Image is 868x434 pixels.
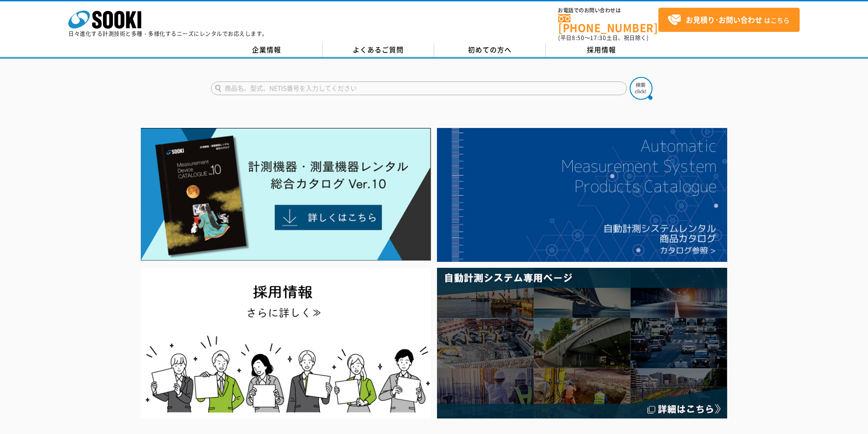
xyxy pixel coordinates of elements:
[558,14,658,33] a: [PHONE_NUMBER]
[141,128,431,261] img: Catalog Ver10
[558,8,658,13] span: お電話でのお問い合わせは
[434,43,546,57] a: 初めての方へ
[211,82,627,95] input: 商品名、型式、NETIS番号を入力してください
[211,43,323,57] a: 企業情報
[630,77,652,100] img: btn_search.png
[686,14,762,25] strong: お見積り･お問い合わせ
[558,34,648,42] span: (平日 ～ 土日、祝日除く)
[546,43,657,57] a: 採用情報
[437,128,727,262] img: 自動計測システムカタログ
[658,8,800,32] a: お見積り･お問い合わせはこちら
[68,31,268,36] p: 日々進化する計測技術と多種・多様化するニーズにレンタルでお応えします。
[572,34,585,42] span: 8:50
[437,268,727,419] img: 自動計測システム専用ページ
[668,13,790,27] span: はこちら
[141,268,431,419] img: SOOKI recruit
[590,34,606,42] span: 17:30
[323,43,434,57] a: よくあるご質問
[468,45,512,55] span: 初めての方へ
